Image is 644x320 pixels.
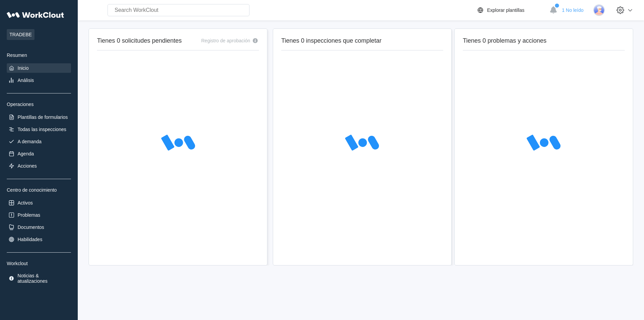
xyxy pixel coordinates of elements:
[7,272,71,285] a: Noticias & atualizaciones
[7,125,71,134] a: Todas las inspecciones
[7,149,71,158] a: Agenda
[18,212,40,218] div: Problemas
[18,273,70,284] div: Noticias & atualizaciones
[7,76,71,85] a: Análisis
[476,6,546,14] a: Explorar plantillas
[7,210,71,220] a: Problemas
[18,200,33,206] div: Activos
[7,137,71,146] a: A demanda
[7,235,71,244] a: Habilidades
[7,198,71,208] a: Activos
[201,38,250,43] div: Registro de aprobación
[18,127,66,132] div: Todas las inspecciones
[487,7,525,13] div: Explorar plantillas
[7,52,71,58] div: Resumen
[18,139,42,144] div: A demanda
[18,151,34,156] div: Agenda
[18,163,37,169] div: Acciones
[7,63,71,73] a: Inicio
[463,37,625,45] h2: Tienes 0 problemas y acciones
[7,29,34,40] span: TRADEBE
[7,222,71,232] a: Documentos
[18,65,29,71] div: Inicio
[108,4,249,16] input: Search WorkClout
[281,37,443,45] h2: Tienes 0 inspecciones que completar
[593,4,605,16] img: user-3.png
[7,161,71,171] a: Acciones
[7,102,71,107] div: Operaciones
[562,7,583,13] span: 1 No leído
[18,78,34,83] div: Análisis
[97,37,182,45] h2: Tienes 0 solicitudes pendientes
[18,237,42,242] div: Habilidades
[18,114,68,120] div: Plantillas de formularios
[7,187,71,193] div: Centro de conocimiento
[18,225,44,230] div: Documentos
[7,112,71,122] a: Plantillas de formularios
[7,261,71,266] div: Workclout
